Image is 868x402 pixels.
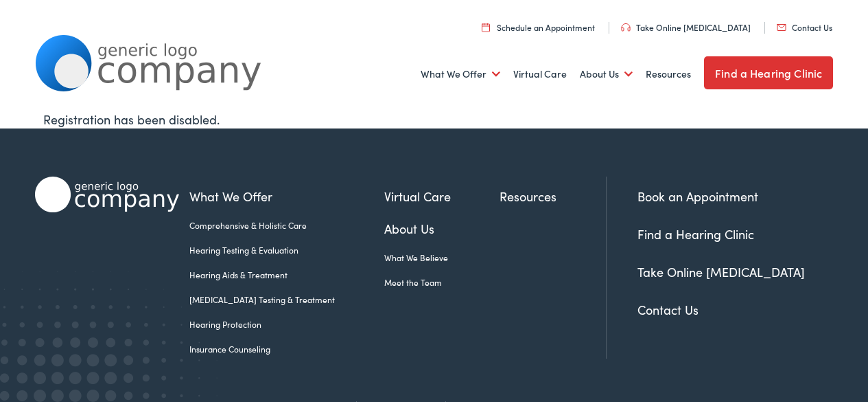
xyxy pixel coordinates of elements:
div: Registration has been disabled. [43,110,825,129]
a: What We Offer [421,49,500,100]
img: utility icon [482,23,490,32]
a: Take Online [MEDICAL_DATA] [621,21,751,33]
a: Resources [646,49,691,100]
a: [MEDICAL_DATA] Testing & Treatment [189,293,384,306]
a: What We Offer [189,187,384,205]
a: Resources [500,187,606,205]
a: Hearing Testing & Evaluation [189,244,384,256]
a: Schedule an Appointment [482,21,595,33]
a: Take Online [MEDICAL_DATA] [637,263,805,280]
a: Book an Appointment [637,188,758,205]
img: utility icon [777,24,786,31]
a: Contact Us [777,21,832,33]
a: About Us [580,49,633,100]
a: Find a Hearing Clinic [704,56,833,89]
a: About Us [384,219,500,238]
a: Hearing Aids & Treatment [189,269,384,281]
a: Contact Us [637,301,699,318]
a: Virtual Care [513,49,567,100]
a: Insurance Counseling [189,343,384,355]
img: utility icon [621,23,631,32]
a: Find a Hearing Clinic [637,225,754,243]
img: Alpaca Audiology [35,177,179,212]
a: Meet the Team [384,276,500,289]
a: Hearing Protection [189,318,384,331]
a: What We Believe [384,252,500,264]
a: Virtual Care [384,187,500,205]
a: Comprehensive & Holistic Care [189,219,384,232]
